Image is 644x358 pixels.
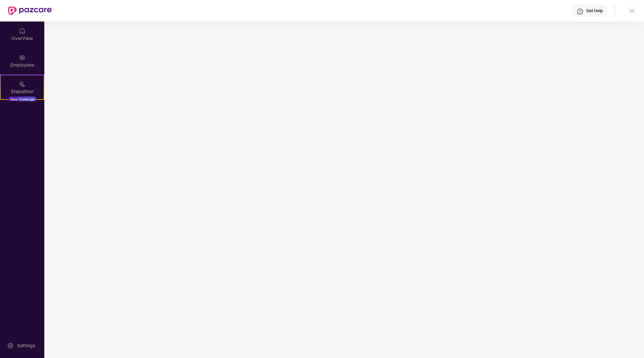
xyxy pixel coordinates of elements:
img: svg+xml;base64,PHN2ZyB4bWxucz0iaHR0cDovL3d3dy53My5vcmcvMjAwMC9zdmciIHdpZHRoPSIyMSIgaGVpZ2h0PSIyMC... [19,81,26,87]
div: New Challenge [8,96,36,102]
div: Settings [15,342,37,349]
img: svg+xml;base64,PHN2ZyBpZD0iSG9tZSIgeG1sbnM9Imh0dHA6Ly93d3cudzMub3JnLzIwMDAvc3ZnIiB3aWR0aD0iMjAiIG... [19,28,26,34]
img: New Pazcare Logo [8,6,52,15]
img: svg+xml;base64,PHN2ZyBpZD0iSGVscC0zMngzMiIgeG1sbnM9Imh0dHA6Ly93d3cudzMub3JnLzIwMDAvc3ZnIiB3aWR0aD... [577,8,584,15]
img: svg+xml;base64,PHN2ZyBpZD0iU2V0dGluZy0yMHgyMCIgeG1sbnM9Imh0dHA6Ly93d3cudzMub3JnLzIwMDAvc3ZnIiB3aW... [7,342,14,349]
div: Get Help [586,8,603,13]
img: svg+xml;base64,PHN2ZyBpZD0iRW1wbG95ZWVzIiB4bWxucz0iaHR0cDovL3d3dy53My5vcmcvMjAwMC9zdmciIHdpZHRoPS... [19,54,26,61]
img: svg+xml;base64,PHN2ZyBpZD0iRHJvcGRvd24tMzJ4MzIiIHhtbG5zPSJodHRwOi8vd3d3LnczLm9yZy8yMDAwL3N2ZyIgd2... [629,8,635,13]
div: Stepathon [1,88,44,95]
